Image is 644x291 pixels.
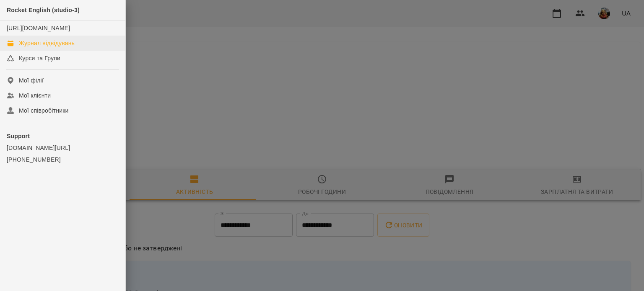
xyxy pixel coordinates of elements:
[19,91,51,100] div: Мої клієнти
[7,25,70,31] a: [URL][DOMAIN_NAME]
[19,106,69,115] div: Мої співробітники
[7,7,80,13] span: Rocket English (studio-3)
[7,144,119,152] a: [DOMAIN_NAME][URL]
[19,76,44,85] div: Мої філії
[7,132,119,140] p: Support
[19,54,60,62] div: Курси та Групи
[7,155,119,164] a: [PHONE_NUMBER]
[19,39,75,47] div: Журнал відвідувань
